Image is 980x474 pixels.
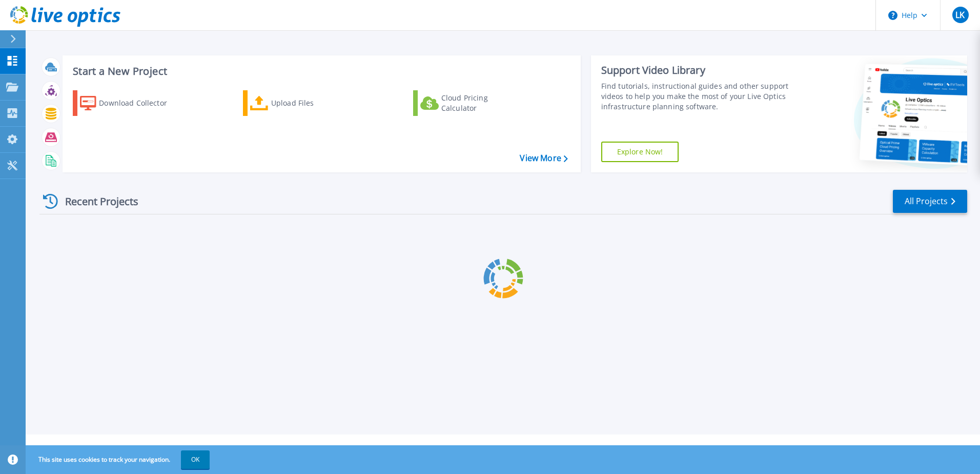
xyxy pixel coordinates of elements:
div: Find tutorials, instructional guides and other support videos to help you make the most of your L... [601,81,793,112]
button: OK [181,450,210,469]
a: All Projects [893,190,967,213]
div: Support Video Library [601,64,793,77]
div: Cloud Pricing Calculator [441,93,523,113]
a: Upload Files [243,90,357,116]
div: Upload Files [271,93,353,113]
a: View More [520,153,567,163]
a: Download Collector [73,90,187,116]
a: Cloud Pricing Calculator [413,90,527,116]
span: This site uses cookies to track your navigation. [28,450,210,469]
h3: Start a New Project [73,66,567,77]
a: Explore Now! [601,142,679,162]
div: Recent Projects [39,189,152,214]
span: LK [955,11,965,19]
div: Download Collector [99,93,181,113]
